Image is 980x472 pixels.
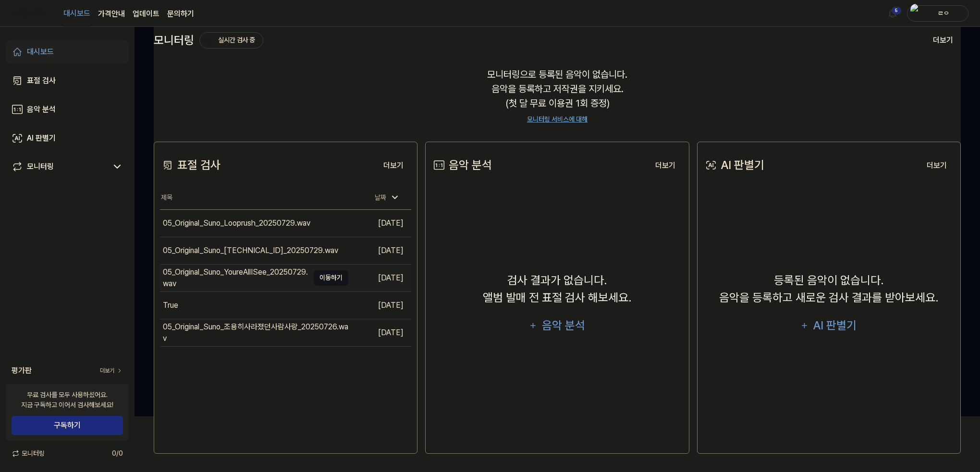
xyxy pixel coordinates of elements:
td: [DATE] [348,319,411,346]
td: [DATE] [348,291,411,319]
div: 모니터링 [27,161,54,172]
div: 음악 분석 [431,157,492,174]
th: 제목 [160,186,348,209]
span: 모니터링 [12,448,45,459]
a: 업데이트 [133,8,159,20]
div: 날짜 [371,190,404,206]
button: 이동하기 [314,270,348,286]
div: 표절 검사 [160,157,220,174]
img: profile [910,4,922,23]
button: AI 판별기 [794,314,864,337]
span: 0 / 0 [112,448,123,459]
div: ㄹㅇ [925,8,962,18]
a: 가격안내 [98,8,125,20]
button: 더보기 [919,156,955,175]
div: 음악 분석 [540,316,586,335]
div: AI 판별기 [812,316,858,335]
button: 음악 분석 [523,314,592,337]
a: 대시보드 [63,0,90,27]
a: 대시보드 [6,40,129,63]
img: 알림 [887,8,898,19]
span: 평가판 [12,365,32,376]
a: 음악 분석 [6,98,129,121]
td: [DATE] [348,237,411,264]
button: 구독하기 [12,416,123,435]
div: 무료 검사를 모두 사용하셨어요. 지금 구독하고 이어서 검사해보세요! [21,390,113,410]
img: monitoring Icon [205,36,212,44]
div: 5 [892,7,901,14]
div: True [163,300,178,311]
button: 더보기 [925,30,961,50]
div: AI 판별기 [703,157,764,174]
a: 더보기 [100,366,123,375]
button: profileㄹㅇ [907,5,968,22]
div: 등록된 음악이 없습니다. 음악을 등록하고 새로운 검사 결과를 받아보세요. [719,272,939,306]
td: [DATE] [348,264,411,291]
div: 05_Original_Suno_[TECHNICAL_ID]_20250729.wav [163,245,338,256]
div: 모니터링으로 등록된 음악이 없습니다. 음악을 등록하고 저작권을 지키세요. (첫 달 무료 이용권 1회 증정) [154,56,961,136]
div: 05_Original_Suno_Looprush_20250729.wav [163,218,310,229]
td: [DATE] [348,209,411,237]
div: 음악 분석 [27,104,56,115]
div: AI 판별기 [27,133,56,144]
div: 검사 결과가 없습니다. 앨범 발매 전 표절 검사 해보세요. [483,272,632,306]
button: 실시간 검사 중 [199,32,263,48]
div: 표절 검사 [27,75,56,86]
a: 표절 검사 [6,69,129,92]
a: AI 판별기 [6,127,129,150]
a: 모니터링 서비스에 대해 [527,114,588,124]
button: 알림5 [885,6,900,21]
button: 더보기 [376,156,411,175]
div: 모니터링 [154,32,263,48]
div: 05_Original_Suno_YoureAllISee_20250729.wav [163,266,309,290]
a: 모니터링 [12,161,108,172]
div: 05_Original_Suno_조용히사라졌던사람사랑_20250726.wav [163,321,348,344]
a: 문의하기 [167,8,194,20]
button: 더보기 [648,156,683,175]
div: 대시보드 [27,46,54,58]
